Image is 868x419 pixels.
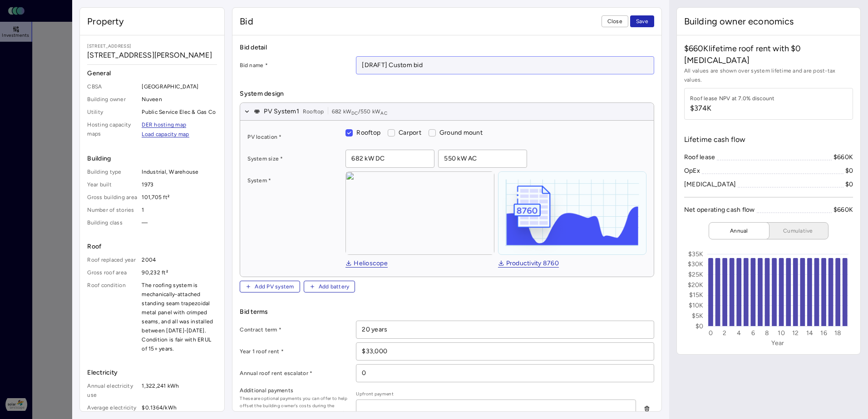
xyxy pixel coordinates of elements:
button: Close [602,15,628,27]
span: Cumulative [775,226,821,235]
span: Electricity [87,368,217,378]
text: $0 [695,322,704,330]
a: Productivity 8760 [498,260,559,268]
span: Bid [240,15,253,28]
text: 0 [709,329,713,337]
span: 1 [142,205,217,214]
span: Rooftop [303,107,324,116]
div: $0 [845,180,853,190]
span: Annual electricity use [87,381,138,400]
span: All values are shown over system lifetime and are post-tax values. [684,66,853,84]
span: 1973 [142,180,217,189]
span: Roof replaced year [87,255,138,264]
span: Bid detail [240,43,654,53]
span: Roof condition [87,281,138,353]
a: Helioscope [345,260,388,268]
span: Utility [87,107,138,117]
span: Upfront payment [356,390,636,398]
a: Load capacity map [142,132,189,137]
label: System size * [247,154,338,163]
span: Annual [716,226,762,235]
text: $5K [692,312,704,320]
label: System * [247,176,338,185]
span: Rooftop [356,129,380,136]
span: Building class [87,218,138,227]
text: $25K [688,271,704,278]
div: Roof lease NPV at 7.0% discount [690,94,775,103]
input: $___ [356,343,653,360]
text: 6 [751,329,755,337]
span: Save [636,17,648,26]
text: 14 [806,329,813,337]
button: Add battery [304,281,355,292]
span: System design [240,89,654,99]
span: $374K [690,103,775,114]
text: $30K [688,260,704,268]
text: 12 [792,329,799,337]
span: Add battery [319,282,350,291]
text: $15K [689,291,704,299]
span: Property [87,15,124,28]
img: view [345,171,494,255]
div: Net operating cash flow [684,205,755,215]
text: 2 [723,329,726,337]
input: 1,000 kW AC [439,150,527,167]
span: Year built [87,180,138,189]
span: Building [87,154,217,164]
span: 2004 [142,255,217,264]
div: $660K [833,205,853,215]
span: Building owner [87,95,138,104]
span: Ground mount [439,129,483,136]
input: 1,000 kW DC [346,150,434,167]
div: Roof lease [684,152,715,162]
span: Roof [87,242,217,252]
span: Industrial, Warehouse [142,167,217,176]
button: Add PV system [240,281,300,292]
text: Year [771,339,784,347]
text: 4 [737,329,741,337]
span: [STREET_ADDRESS] [87,43,217,50]
span: Building owner economics [684,15,794,28]
label: Additional payments [240,386,349,395]
span: [STREET_ADDRESS][PERSON_NAME] [87,50,217,61]
span: [GEOGRAPHIC_DATA] [142,82,217,91]
text: $20K [688,281,704,289]
span: $660K lifetime roof rent with $0 [MEDICAL_DATA] [684,43,853,66]
a: DER hosting map [142,122,186,128]
span: — [142,218,217,227]
span: Gross building area [87,193,138,202]
span: Nuveen [142,95,217,104]
sub: AC [380,110,387,116]
span: General [87,68,217,78]
div: OpEx [684,166,700,176]
text: 10 [778,329,785,337]
button: Save [630,15,654,27]
input: _% [356,365,653,382]
div: [MEDICAL_DATA] [684,180,736,190]
span: Number of stories [87,205,138,214]
text: $35K [688,250,704,258]
div: $0 [845,166,853,176]
text: 8 [765,329,769,337]
label: Bid name * [240,61,349,70]
span: Building type [87,167,138,176]
button: PV System1Rooftop682 kWDC/550 kWAC [240,103,653,121]
span: Close [607,17,622,26]
label: Annual roof rent escalator * [240,369,349,378]
span: Public Service Elec & Gas Co [142,107,217,117]
label: Contract term * [240,325,349,334]
label: Year 1 roof rent * [240,347,349,356]
text: 18 [834,329,842,337]
span: The roofing system is mechanically-attached standing seam trapezoidal metal panel with crimped se... [142,281,217,353]
label: PV location * [247,132,338,141]
sub: DC [351,110,358,116]
span: PV System 1 [264,107,299,117]
input: __ years [356,321,653,338]
span: CBSA [87,82,138,91]
span: 90,232 ft² [142,268,217,277]
img: helioscope-8760-1D3KBreE.png [498,172,646,254]
span: Bid terms [240,307,654,317]
span: Carport [399,129,421,136]
span: Hosting capacity maps [87,120,138,139]
span: 682 kW / 550 kW [332,107,387,116]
